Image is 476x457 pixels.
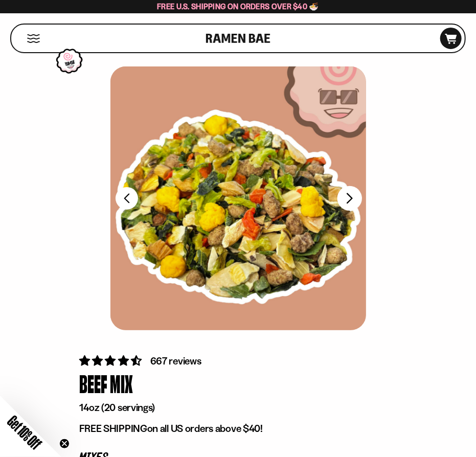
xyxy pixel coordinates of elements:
button: Previous [116,187,138,210]
strong: FREE SHIPPING [80,422,147,435]
p: 14oz (20 servings) [80,401,397,414]
span: 667 reviews [150,355,201,367]
p: on all US orders above $40! [80,422,397,435]
span: 4.64 stars [80,354,144,367]
button: Close teaser [59,439,70,449]
span: Free U.S. Shipping on Orders over $40 🍜 [157,2,319,11]
div: Mix [110,369,133,399]
div: Beef [80,369,108,399]
span: Get 10% Off [5,413,44,452]
button: Mobile Menu Trigger [27,34,40,43]
button: Next [337,186,361,211]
